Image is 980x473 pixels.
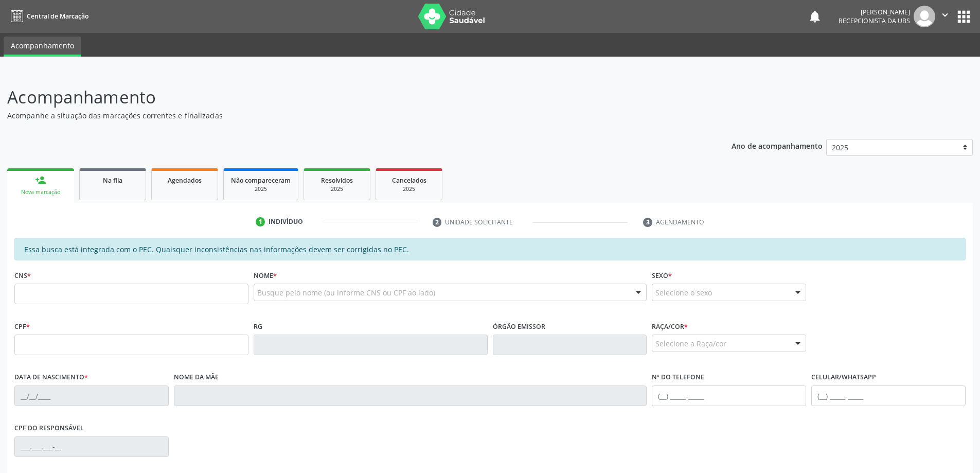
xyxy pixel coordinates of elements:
[811,386,966,406] input: (__) _____-_____
[257,287,435,298] span: Busque pelo nome (ou informe CNS ou CPF ao lado)
[392,176,426,185] span: Cancelados
[14,436,169,457] input: ___.___.___-__
[808,9,822,24] button: notifications
[14,386,169,406] input: __/__/____
[14,370,88,386] label: Data de nascimento
[7,84,683,110] p: Acompanhamento
[7,110,683,121] p: Acompanhe a situação das marcações correntes e finalizadas
[652,268,672,284] label: Sexo
[652,386,806,406] input: (__) _____-_____
[256,217,265,226] div: 1
[655,287,712,298] span: Selecione o sexo
[935,6,955,27] button: 
[383,185,435,193] div: 2025
[14,188,67,196] div: Nova marcação
[655,338,726,349] span: Selecione a Raça/cor
[955,8,973,26] button: apps
[7,8,88,25] a: Central de Marcação
[254,268,277,284] label: Nome
[311,185,363,193] div: 2025
[168,176,202,185] span: Agendados
[321,176,353,185] span: Resolvidos
[35,174,46,186] div: person_add
[732,139,823,152] p: Ano de acompanhamento
[14,421,84,436] label: CPF do responsável
[14,268,31,284] label: CNS
[14,319,30,335] label: CPF
[652,370,704,386] label: Nº do Telefone
[27,12,88,21] span: Central de Marcação
[939,9,951,21] i: 
[103,176,122,185] span: Na fila
[652,319,688,335] label: Raça/cor
[231,176,291,185] span: Não compareceram
[174,370,219,386] label: Nome da mãe
[493,319,545,335] label: Órgão emissor
[839,16,910,25] span: Recepcionista da UBS
[14,238,966,260] div: Essa busca está integrada com o PEC. Quaisquer inconsistências nas informações devem ser corrigid...
[914,6,935,27] img: img
[811,370,876,386] label: Celular/WhatsApp
[231,185,291,193] div: 2025
[254,319,262,335] label: RG
[839,8,910,16] div: [PERSON_NAME]
[4,37,81,57] a: Acompanhamento
[269,217,303,226] div: Indivíduo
